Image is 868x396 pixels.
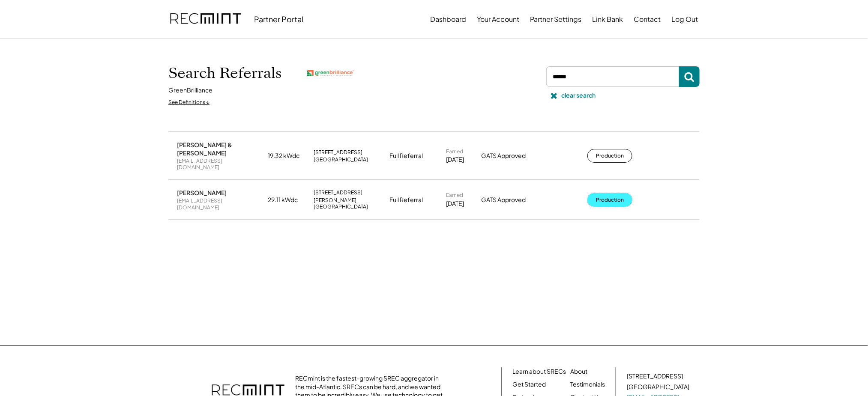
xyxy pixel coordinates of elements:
div: Earned [446,192,463,199]
div: [DATE] [446,199,464,208]
img: logo_orange.svg [14,14,21,21]
img: tab_keywords_by_traffic_grey.svg [85,50,92,57]
img: greenbrilliance.png [307,70,354,77]
button: Link Bank [592,11,623,28]
div: [STREET_ADDRESS] [314,149,362,156]
a: Get Started [512,380,546,389]
div: clear search [561,91,596,100]
div: 29.11 kWdc [268,196,308,204]
button: Log Out [671,11,698,28]
div: [PERSON_NAME] [177,189,227,197]
div: [PERSON_NAME] & [PERSON_NAME] [177,141,263,156]
button: Partner Settings [530,11,581,28]
div: [PERSON_NAME][GEOGRAPHIC_DATA] [314,197,384,210]
img: tab_domain_overview_orange.svg [23,50,30,57]
div: 19.32 kWdc [268,152,308,160]
div: Keywords by Traffic [95,51,144,56]
div: Domain Overview [33,51,77,56]
div: [STREET_ADDRESS] [314,189,362,196]
div: Full Referral [389,152,423,160]
div: [EMAIL_ADDRESS][DOMAIN_NAME] [177,158,263,171]
div: Partner Portal [254,14,303,24]
div: [STREET_ADDRESS] [627,372,683,381]
div: Full Referral [389,196,423,204]
div: See Definitions ↓ [168,99,210,106]
div: v 4.0.25 [24,14,42,21]
div: Domain: [DOMAIN_NAME] [22,22,94,29]
div: GreenBrilliance [168,86,213,95]
button: Dashboard [430,11,466,28]
button: Contact [634,11,661,28]
h1: Search Referrals [168,64,281,82]
div: GATS Approved [481,152,545,160]
div: [DATE] [446,155,464,164]
img: recmint-logotype%403x.png [170,5,241,34]
button: Your Account [477,11,519,28]
a: Testimonials [570,380,605,389]
div: Earned [446,148,463,155]
div: [GEOGRAPHIC_DATA] [314,156,368,163]
div: GATS Approved [481,196,545,204]
div: [EMAIL_ADDRESS][DOMAIN_NAME] [177,197,263,211]
img: website_grey.svg [14,22,21,29]
a: About [570,367,587,376]
button: Production [587,149,632,163]
div: [GEOGRAPHIC_DATA] [627,383,689,391]
button: Production [587,193,632,207]
a: Learn about SRECs [512,367,566,376]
